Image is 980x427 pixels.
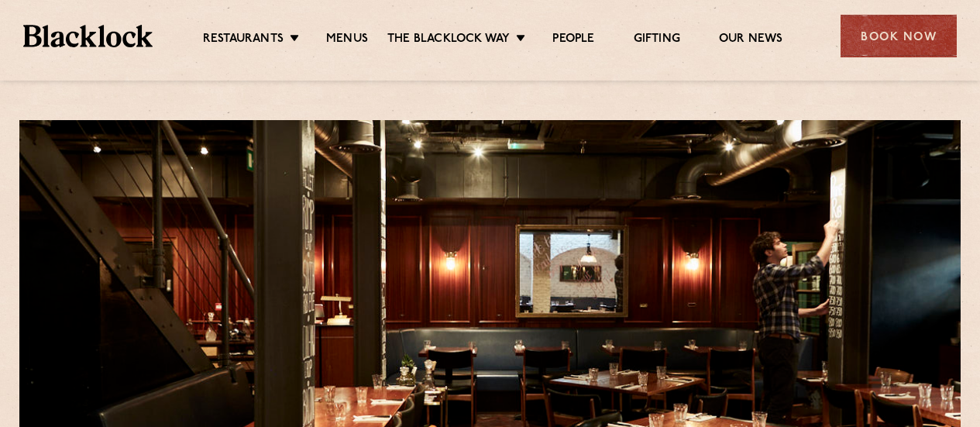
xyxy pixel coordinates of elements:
[719,32,783,49] a: Our News
[841,15,957,57] div: Book Now
[326,32,368,49] a: Menus
[552,32,594,49] a: People
[23,25,153,46] img: BL_Textured_Logo-footer-cropped.svg
[387,32,510,49] a: The Blacklock Way
[634,32,680,49] a: Gifting
[203,32,284,49] a: Restaurants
